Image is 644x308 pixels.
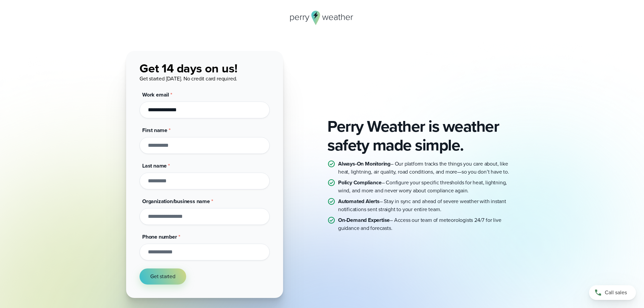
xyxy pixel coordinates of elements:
span: Call sales [605,289,627,297]
strong: Always-On Monitoring [338,160,390,168]
span: Get started [150,272,175,281]
span: Get 14 days on us! [140,59,237,77]
a: Call sales [589,285,636,300]
p: – Access our team of meteorologists 24/7 for live guidance and forecasts. [338,216,518,232]
span: Get started [DATE]. No credit card required. [140,75,237,82]
h1: Perry Weather is weather safety made simple. [327,117,518,155]
p: – Stay in sync and ahead of severe weather with instant notifications sent straight to your entir... [338,197,518,213]
strong: On-Demand Expertise [338,216,390,224]
span: Phone number [142,233,177,241]
span: Organization/business name [142,197,210,205]
strong: Automated Alerts [338,197,380,205]
span: First name [142,126,167,134]
p: – Our platform tracks the things you care about, like heat, lightning, air quality, road conditio... [338,160,518,176]
strong: Policy Compliance [338,179,382,186]
span: Work email [142,91,169,99]
p: – Configure your specific thresholds for heat, lightning, wind, and more and never worry about co... [338,179,518,195]
span: Last name [142,162,167,170]
button: Get started [140,268,186,285]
